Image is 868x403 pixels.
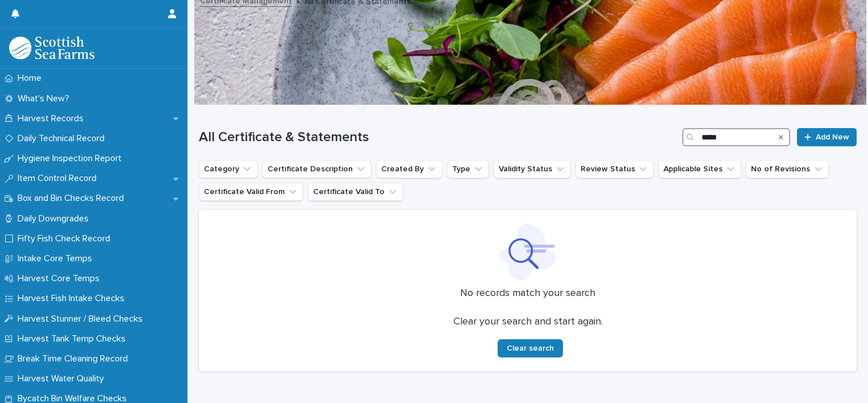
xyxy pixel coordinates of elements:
button: Category [199,160,258,178]
p: Harvest Records [13,113,93,124]
p: Daily Downgrades [13,213,98,224]
p: What's New? [13,93,78,104]
p: Home [13,73,51,84]
button: No of Revisions [746,160,829,178]
p: Break Time Cleaning Record [13,353,137,364]
p: Daily Technical Record [13,133,114,144]
button: Applicable Sites [658,160,741,178]
p: Intake Core Temps [13,253,101,264]
button: Clear search [498,339,563,357]
a: Add New [797,128,857,146]
h1: All Certificate & Statements [199,129,678,146]
img: mMrefqRFQpe26GRNOUkG [9,36,94,59]
button: Created By [376,160,443,178]
button: Certificate Valid To [308,183,403,201]
button: Certificate Description [262,160,372,178]
p: Harvest Core Temps [13,273,108,284]
p: Clear your search and start again. [453,316,603,328]
button: Certificate Valid From [199,183,303,201]
p: Hygiene Inspection Report [13,153,131,164]
p: Harvest Fish Intake Checks [13,293,133,304]
p: Harvest Stunner / Bleed Checks [13,314,152,324]
button: Type [447,160,489,178]
p: Harvest Water Quality [13,373,113,384]
p: Harvest Tank Temp Checks [13,334,135,344]
p: No records match your search [212,287,843,300]
button: Validity Status [494,160,571,178]
p: Item Control Record [13,173,106,184]
p: Fifty Fish Check Record [13,233,119,244]
input: Search [682,128,790,146]
button: Review Status [575,160,654,178]
p: Box and Bin Checks Record [13,193,133,204]
span: Clear search [507,344,554,352]
span: Add New [816,133,849,141]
